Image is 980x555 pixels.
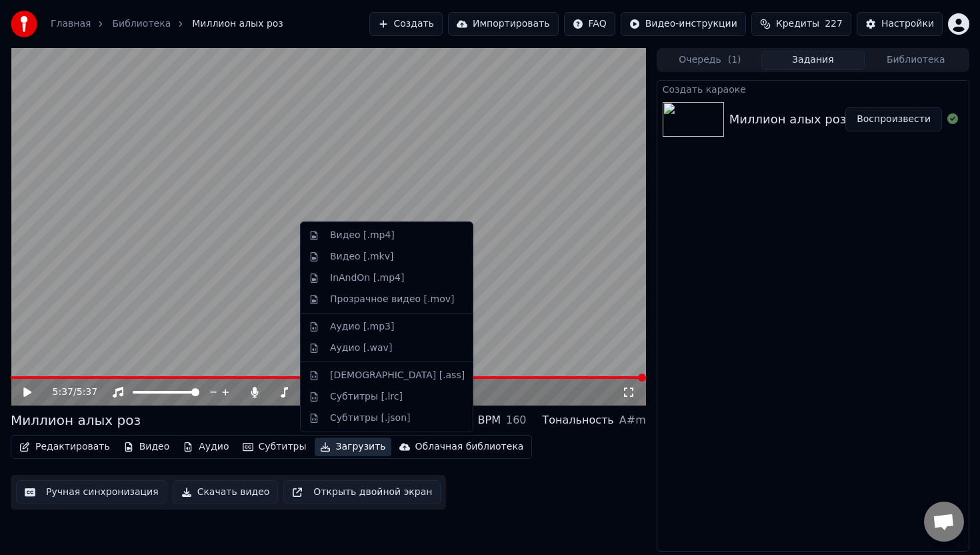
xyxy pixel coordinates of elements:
div: Миллион алых роз [11,411,141,430]
button: Видео [118,438,175,456]
button: Импортировать [448,12,559,36]
img: youka [11,11,37,37]
button: Субтитры [237,438,312,456]
button: FAQ [564,12,615,36]
div: Видео [.mkv] [330,250,393,263]
span: 5:37 [53,386,73,399]
div: A#m [619,412,646,428]
div: / [53,386,85,399]
div: Субтитры [.json] [330,412,411,425]
button: Видео-инструкции [621,12,746,36]
div: Облачная библиотека [415,440,524,454]
button: Библиотека [865,51,967,70]
button: Редактировать [14,438,115,456]
button: Создать [369,12,443,36]
button: Очередь [659,51,761,70]
div: [DEMOGRAPHIC_DATA] [.ass] [330,369,465,382]
div: Создать караоке [657,81,969,97]
a: Главная [51,17,91,31]
button: Ручная синхронизация [16,480,167,504]
button: Настройки [857,12,943,36]
div: Тональность [543,412,614,428]
div: Миллион алых роз [729,110,847,129]
div: 160 [506,412,527,428]
div: InAndOn [.mp4] [330,271,405,285]
span: Миллион алых роз [192,17,283,31]
a: Библиотека [112,17,171,31]
div: Прозрачное видео [.mov] [330,293,454,306]
div: Открытый чат [924,502,964,542]
div: Видео [.mp4] [330,229,395,242]
button: Задания [761,51,864,70]
nav: breadcrumb [51,17,283,31]
button: Открыть двойной экран [283,480,441,504]
button: Загрузить [315,438,391,456]
button: Кредиты227 [751,12,851,36]
div: Аудио [.mp3] [330,320,394,334]
div: Субтитры [.lrc] [330,390,403,404]
span: Кредиты [776,17,819,31]
div: Настройки [881,17,934,31]
button: Скачать видео [173,480,279,504]
div: BPM [478,412,501,428]
span: 5:37 [77,386,97,399]
button: Воспроизвести [845,107,942,131]
span: ( 1 ) [728,53,741,67]
div: Аудио [.wav] [330,342,392,355]
span: 227 [825,17,843,31]
button: Аудио [177,438,234,456]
